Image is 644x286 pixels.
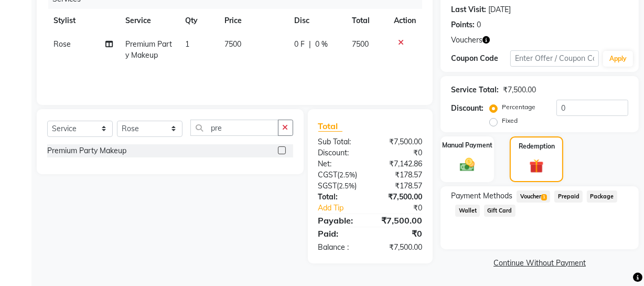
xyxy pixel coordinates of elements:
[388,9,422,33] th: Action
[310,181,370,192] div: ( )
[443,258,637,269] a: Continue Without Payment
[442,141,492,150] label: Manual Payment
[309,39,311,50] span: |
[310,170,370,181] div: ( )
[47,9,119,33] th: Stylist
[510,50,599,67] input: Enter Offer / Coupon Code
[541,194,547,200] span: 1
[310,242,370,253] div: Balance :
[451,4,486,15] div: Last Visit:
[318,121,342,132] span: Total
[587,190,617,203] span: Package
[503,84,536,96] div: ₹7,500.00
[451,53,510,64] div: Coupon Code
[219,9,288,33] th: Price
[477,19,481,30] div: 0
[318,181,337,190] span: SGST
[318,170,338,179] span: CGST
[370,158,430,170] div: ₹7,142.86
[47,145,126,156] div: Premium Party Makeup
[603,51,633,67] button: Apply
[310,214,370,227] div: Payable:
[339,182,355,190] span: 2.5%
[125,39,172,60] span: Premium Party Makeup
[370,227,430,240] div: ₹0
[340,171,356,179] span: 2.5%
[380,203,430,214] div: ₹0
[451,190,512,202] span: Payment Methods
[519,142,555,151] label: Redemption
[451,103,484,114] div: Discount:
[451,35,482,46] span: Vouchers
[310,136,370,147] div: Sub Total:
[315,39,328,50] span: 0 %
[455,205,480,217] span: Wallet
[554,190,583,203] span: Prepaid
[179,9,219,33] th: Qty
[119,9,179,33] th: Service
[370,136,430,147] div: ₹7,500.00
[488,4,511,15] div: [DATE]
[525,157,548,175] img: _gift.svg
[310,192,370,203] div: Total:
[352,39,369,49] span: 7500
[310,203,380,214] a: Add Tip
[370,170,430,181] div: ₹178.57
[310,158,370,170] div: Net:
[370,192,430,203] div: ₹7,500.00
[517,190,550,203] span: Voucher
[225,39,242,49] span: 7500
[455,156,479,174] img: _cash.svg
[370,147,430,158] div: ₹0
[310,147,370,158] div: Discount:
[484,205,516,217] span: Gift Card
[370,214,430,227] div: ₹7,500.00
[370,242,430,253] div: ₹7,500.00
[370,181,430,192] div: ₹178.57
[451,84,499,96] div: Service Total:
[502,102,535,112] label: Percentage
[502,116,518,125] label: Fixed
[288,9,346,33] th: Disc
[346,9,388,33] th: Total
[310,227,370,240] div: Paid:
[53,39,71,49] span: Rose
[190,120,278,136] input: Search or Scan
[185,39,189,49] span: 1
[294,39,305,50] span: 0 F
[451,19,475,30] div: Points:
